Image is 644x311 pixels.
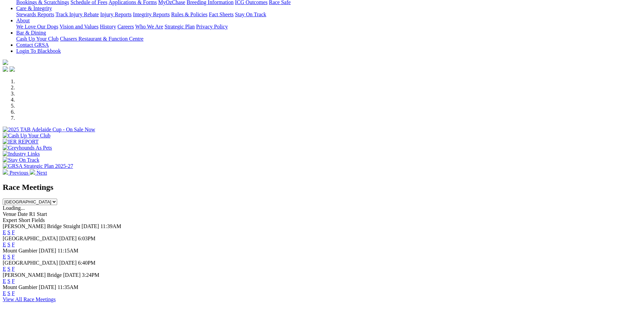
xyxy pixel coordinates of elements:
[3,151,40,157] img: Industry Links
[3,169,8,175] img: chevron-left-pager-white.svg
[16,24,641,30] div: About
[16,12,641,18] div: Care & Integrity
[16,12,54,17] a: Stewards Reports
[133,12,170,17] a: Integrity Reports
[171,12,208,17] a: Rules & Policies
[16,30,46,36] a: Bar & Dining
[117,24,134,29] a: Careers
[55,12,99,17] a: Track Injury Rebate
[59,260,77,266] span: [DATE]
[63,272,81,278] span: [DATE]
[19,217,30,223] span: Short
[3,229,6,235] a: E
[39,248,56,253] span: [DATE]
[135,24,163,29] a: Who We Are
[3,211,16,217] span: Venue
[57,284,78,290] span: 11:35AM
[7,254,10,260] a: S
[3,139,39,145] img: IER REPORT
[3,284,38,290] span: Mount Gambier
[7,290,10,296] a: S
[3,272,62,278] span: [PERSON_NAME] Bridge
[3,183,641,192] h2: Race Meetings
[3,248,38,253] span: Mount Gambier
[100,12,132,17] a: Injury Reports
[3,66,8,72] img: facebook.svg
[9,170,28,176] span: Previous
[7,266,10,272] a: S
[59,236,77,241] span: [DATE]
[3,205,25,211] span: Loading...
[12,278,15,284] a: F
[78,236,96,241] span: 6:03PM
[12,254,15,260] a: F
[3,60,8,65] img: logo-grsa-white.png
[16,42,49,48] a: Contact GRSA
[3,266,6,272] a: E
[209,12,234,17] a: Fact Sheets
[3,145,52,151] img: Greyhounds As Pets
[165,24,195,29] a: Strategic Plan
[100,223,121,229] span: 11:39AM
[9,66,15,72] img: twitter.svg
[7,278,10,284] a: S
[3,163,73,169] img: GRSA Strategic Plan 2025-27
[3,254,6,260] a: E
[82,272,99,278] span: 3:24PM
[31,217,45,223] span: Fields
[7,229,10,235] a: S
[3,217,17,223] span: Expert
[3,170,30,176] a: Previous
[3,133,50,139] img: Cash Up Your Club
[16,36,58,42] a: Cash Up Your Club
[16,36,641,42] div: Bar & Dining
[39,284,56,290] span: [DATE]
[16,18,30,23] a: About
[16,48,61,54] a: Login To Blackbook
[78,260,96,266] span: 6:40PM
[3,278,6,284] a: E
[3,242,6,247] a: E
[16,24,58,29] a: We Love Our Dogs
[235,12,266,17] a: Stay On Track
[81,223,99,229] span: [DATE]
[196,24,228,29] a: Privacy Policy
[37,170,47,176] span: Next
[3,236,58,241] span: [GEOGRAPHIC_DATA]
[30,169,35,175] img: chevron-right-pager-white.svg
[3,260,58,266] span: [GEOGRAPHIC_DATA]
[29,211,47,217] span: R1 Start
[12,266,15,272] a: F
[60,36,143,42] a: Chasers Restaurant & Function Centre
[100,24,116,29] a: History
[16,5,52,11] a: Care & Integrity
[3,157,39,163] img: Stay On Track
[12,242,15,247] a: F
[3,290,6,296] a: E
[3,296,56,302] a: View All Race Meetings
[3,127,95,133] img: 2025 TAB Adelaide Cup - On Sale Now
[12,290,15,296] a: F
[12,229,15,235] a: F
[18,211,28,217] span: Date
[30,170,47,176] a: Next
[59,24,98,29] a: Vision and Values
[7,242,10,247] a: S
[3,223,80,229] span: [PERSON_NAME] Bridge Straight
[57,248,78,253] span: 11:15AM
